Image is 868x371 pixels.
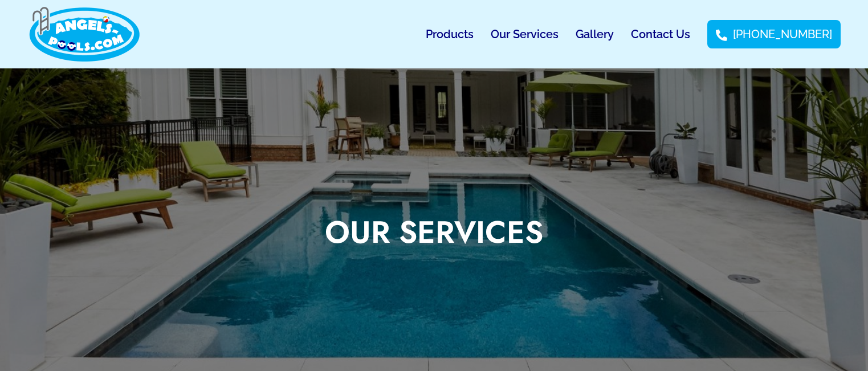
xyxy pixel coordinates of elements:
a: Products [426,21,474,47]
a: [PHONE_NUMBER] [716,26,832,43]
a: Contact Us [631,21,690,47]
h1: Our Services [325,217,543,247]
nav: Menu [426,21,690,47]
a: Gallery [576,21,614,47]
a: Our Services [491,21,559,47]
span: [PHONE_NUMBER] [730,26,832,43]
